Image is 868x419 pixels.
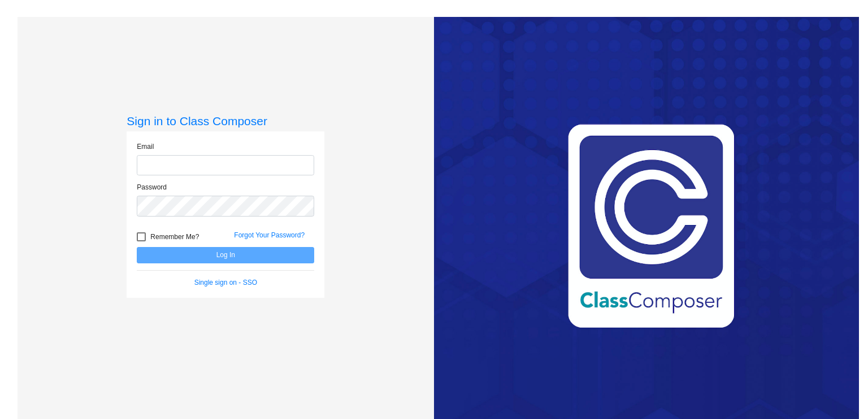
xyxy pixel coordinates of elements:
button: Log In [137,247,314,263]
h3: Sign in to Class Composer [127,114,324,128]
label: Email [137,142,154,152]
a: Forgot Your Password? [234,231,305,239]
span: Remember Me? [150,230,199,244]
a: Single sign on - SSO [194,279,257,286]
label: Password [137,182,167,192]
